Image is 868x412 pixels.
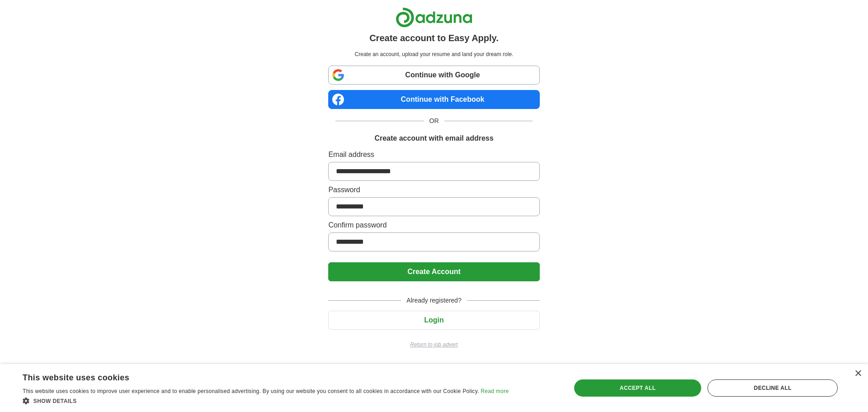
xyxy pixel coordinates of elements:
h1: Create account with email address [374,133,493,144]
a: Return to job advert [328,341,539,349]
h1: Create account to Easy Apply. [369,31,499,45]
div: Decline all [708,379,838,397]
span: This website uses cookies to improve user experience and to enable personalised advertising. By u... [23,388,479,394]
div: Close [854,370,861,377]
label: Confirm password [328,220,539,231]
img: Adzuna logo [396,7,472,28]
div: Show details [23,396,509,405]
span: OR [424,116,444,126]
label: Email address [328,149,539,160]
span: Show details [33,398,77,404]
span: Already registered? [401,296,467,305]
button: Login [328,311,539,330]
p: Create an account, upload your resume and land your dream role. [330,50,538,58]
a: Continue with Google [328,66,539,85]
a: Continue with Facebook [328,90,539,109]
button: Create Account [328,262,539,281]
a: Read more, opens a new window [481,388,509,394]
div: Accept all [574,379,702,397]
label: Password [328,185,539,195]
div: This website uses cookies [23,369,486,383]
a: Login [328,316,539,324]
